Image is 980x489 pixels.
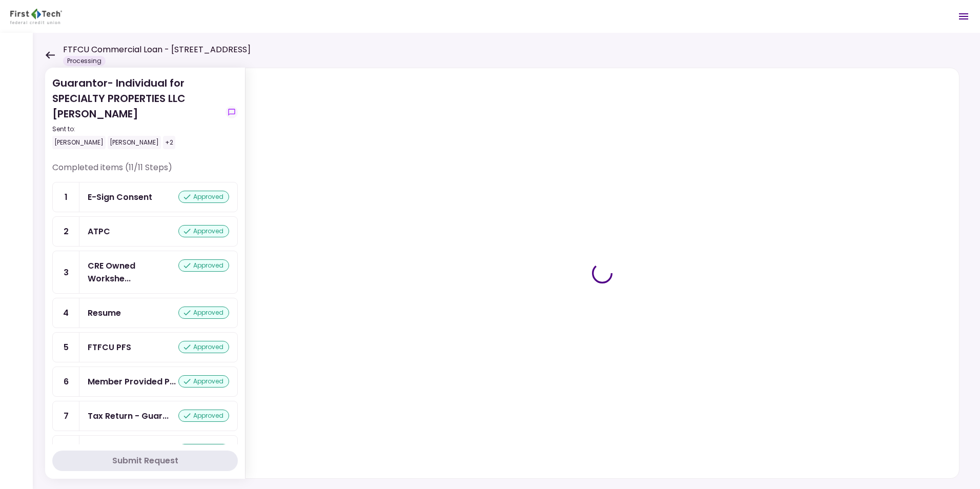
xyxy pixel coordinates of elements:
div: approved [178,375,229,388]
div: 1 [53,182,79,212]
div: 2 [53,217,79,246]
img: Partner icon [10,9,62,24]
a: 2ATPCapproved [52,216,238,247]
div: +2 [163,136,175,149]
a: 5FTFCU PFSapproved [52,332,238,362]
div: Resume [88,307,121,319]
div: Submit Request [112,455,178,467]
button: Open menu [951,4,976,29]
div: CRE Owned Worksheet [88,259,178,285]
div: approved [178,410,229,422]
div: 5 [53,333,79,362]
a: 7Tax Return - Guarantorapproved [52,401,238,431]
div: [PERSON_NAME] [108,136,161,149]
div: 8 [53,436,79,465]
h1: FTFCU Commercial Loan - [STREET_ADDRESS] [63,44,251,56]
div: approved [178,191,229,203]
div: approved [178,225,229,237]
div: [PERSON_NAME] [52,136,106,149]
a: 6Member Provided PFSapproved [52,366,238,397]
a: 1E-Sign Consentapproved [52,182,238,212]
div: Member Provided PFS [88,375,176,388]
div: 7 [53,401,79,431]
a: 3CRE Owned Worksheetapproved [52,251,238,294]
div: Completed items (11/11 Steps) [52,161,238,182]
div: E-Sign Consent [88,191,152,203]
a: 8IRS Form 4506-T Guarantorapproved [52,435,238,465]
button: show-messages [226,106,238,118]
div: 4 [53,298,79,328]
div: 3 [53,251,79,293]
div: IRS Form 4506-T Guarantor [88,444,172,457]
div: 6 [53,367,79,396]
div: Processing [63,56,106,66]
div: approved [178,259,229,272]
div: ATPC [88,225,110,238]
div: FTFCU PFS [88,341,131,354]
div: Sent to: [52,125,221,134]
button: Submit Request [52,451,238,471]
div: approved [178,307,229,319]
div: Guarantor- Individual for SPECIALTY PROPERTIES LLC [PERSON_NAME] [52,75,221,149]
div: approved [178,341,229,353]
div: approved [178,444,229,456]
a: 4Resumeapproved [52,298,238,328]
div: Tax Return - Guarantor [88,410,169,422]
